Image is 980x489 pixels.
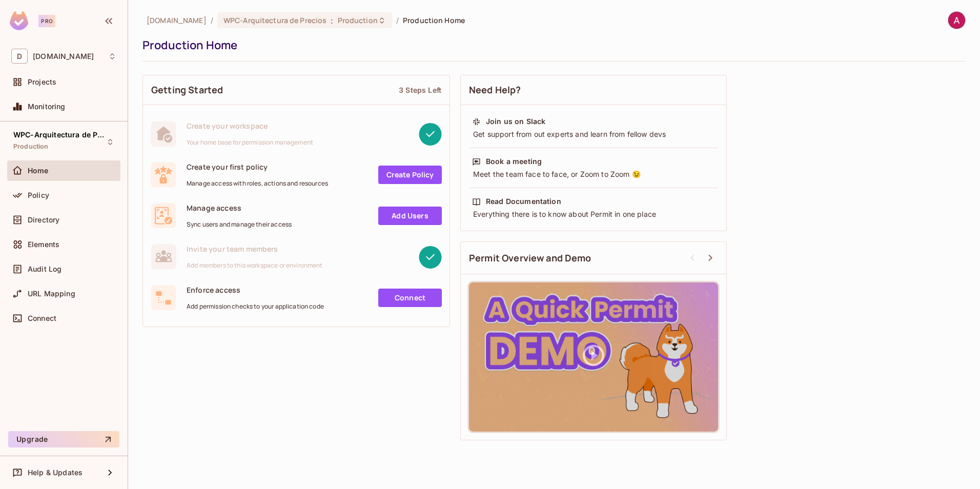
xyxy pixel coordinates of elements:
a: Connect [378,289,442,307]
li: / [396,15,399,25]
span: Production [338,15,378,25]
span: Getting Started [151,84,223,96]
span: Manage access with roles, actions and resources [187,179,328,188]
a: Create Policy [378,166,442,184]
div: Everything there is to know about Permit in one place [472,209,715,219]
div: Read Documentation [486,196,561,207]
span: Production [13,142,49,151]
span: Policy [28,191,49,199]
span: the active workspace [147,15,207,25]
span: Projects [28,78,56,86]
span: Monitoring [28,103,66,111]
span: WPC-Arquitectura de Precios [223,15,327,25]
span: Add permission checks to your application code [187,302,324,311]
span: Sync users and manage their access [187,220,292,229]
div: Pro [38,15,55,27]
div: Production Home [142,37,961,53]
span: Manage access [187,203,292,213]
span: Need Help? [469,84,521,96]
span: Home [28,167,49,175]
li: / [211,15,213,25]
span: D [11,49,28,64]
span: Enforce access [187,285,324,295]
span: Permit Overview and Demo [469,252,591,264]
div: Book a meeting [486,156,542,167]
a: Add Users [378,207,442,225]
span: Connect [28,314,56,322]
div: Meet the team face to face, or Zoom to Zoom 😉 [472,169,715,179]
span: Add members to this workspace or environment [187,261,323,270]
span: Invite your team members [187,244,323,254]
div: Get support from out experts and learn from fellow devs [472,129,715,139]
span: Elements [28,240,59,249]
img: ANTONIO CARLOS DIAZ CERDA [948,12,965,29]
span: Directory [28,216,59,224]
span: WPC-Arquitectura de Precios [13,131,106,139]
div: Join us on Slack [486,116,545,127]
span: Create your first policy [187,162,328,172]
span: Production Home [403,15,465,25]
button: Upgrade [8,431,119,447]
span: Help & Updates [28,468,83,477]
span: Create your workspace [187,121,313,131]
img: SReyMgAAAABJRU5ErkJggg== [10,11,28,30]
div: 3 Steps Left [399,85,441,95]
span: URL Mapping [28,290,75,298]
span: Your home base for permission management [187,138,313,147]
span: Workspace: deacero.com [33,52,94,60]
span: : [330,16,334,25]
span: Audit Log [28,265,62,273]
